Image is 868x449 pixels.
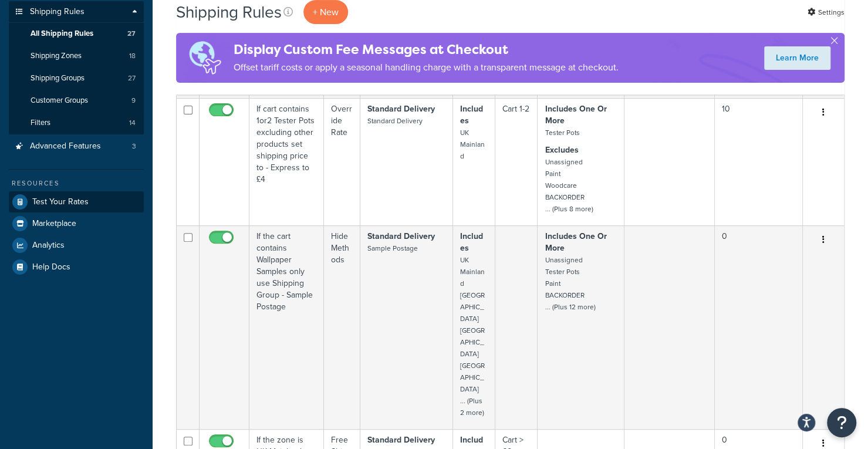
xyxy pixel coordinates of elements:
[9,136,144,157] li: Advanced Features
[9,1,144,135] li: Shipping Rules
[9,90,144,112] a: Customer Groups 9
[9,256,144,278] a: Help Docs
[9,191,144,212] a: Test Your Rates
[9,45,144,67] a: Shipping Zones 18
[545,157,593,214] small: Unassigned Paint Woodcare BACKORDER ... (Plus 8 more)
[545,103,606,127] strong: Includes One Or More
[249,225,324,429] td: If the cart contains Wallpaper Samples only use Shipping Group - Sample Postage
[9,67,144,89] li: Shipping Groups
[234,59,619,76] p: Offset tariff costs or apply a seasonal handling charge with a transparent message at checkout.
[827,408,856,437] button: Open Resource Center
[129,118,136,128] span: 14
[367,434,435,446] strong: Standard Delivery
[176,33,234,83] img: duties-banner-06bc72dcb5fe05cb3f9472aba00be2ae8eb53ab6f0d8bb03d382ba314ac3c341.png
[9,67,144,89] a: Shipping Groups 27
[545,127,579,138] small: Tester Pots
[808,4,845,21] a: Settings
[545,230,606,254] strong: Includes One Or More
[324,225,361,429] td: Hide Methods
[9,235,144,256] a: Analytics
[31,96,88,106] span: Customer Groups
[367,243,418,254] small: Sample Postage
[30,7,85,17] span: Shipping Rules
[132,141,136,151] span: 3
[127,29,136,39] span: 27
[9,1,144,23] a: Shipping Rules
[9,23,144,45] a: All Shipping Rules 27
[32,219,76,229] span: Marketplace
[9,213,144,234] a: Marketplace
[30,141,101,151] span: Advanced Features
[367,116,423,126] small: Standard Delivery
[32,241,65,251] span: Analytics
[32,197,89,207] span: Test Your Rates
[715,225,803,429] td: 0
[9,136,144,157] a: Advanced Features 3
[367,103,435,115] strong: Standard Delivery
[176,1,282,23] h1: Shipping Rules
[460,103,483,127] strong: Includes
[367,230,435,242] strong: Standard Delivery
[545,144,578,156] strong: Excludes
[460,230,483,254] strong: Includes
[32,262,70,272] span: Help Docs
[324,98,361,225] td: Override Rate
[460,255,485,418] small: UK Mainland [GEOGRAPHIC_DATA] [GEOGRAPHIC_DATA] [GEOGRAPHIC_DATA] ... (Plus 2 more)
[9,112,144,134] a: Filters 14
[495,98,538,225] td: Cart 1-2
[9,23,144,45] li: All Shipping Rules
[128,73,136,83] span: 27
[9,112,144,134] li: Filters
[9,178,144,188] div: Resources
[460,127,485,161] small: UK Mainland
[9,45,144,67] li: Shipping Zones
[715,98,803,225] td: 10
[234,40,619,59] h4: Display Custom Fee Messages at Checkout
[249,98,324,225] td: If cart contains 1or2 Tester Pots excluding other products set shipping price to - Express to £4
[31,73,85,83] span: Shipping Groups
[9,90,144,112] li: Customer Groups
[764,46,830,70] a: Learn More
[31,51,82,61] span: Shipping Zones
[131,96,136,106] span: 9
[129,51,136,61] span: 18
[31,29,93,39] span: All Shipping Rules
[31,118,50,128] span: Filters
[545,255,595,312] small: Unassigned Tester Pots Paint BACKORDER ... (Plus 12 more)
